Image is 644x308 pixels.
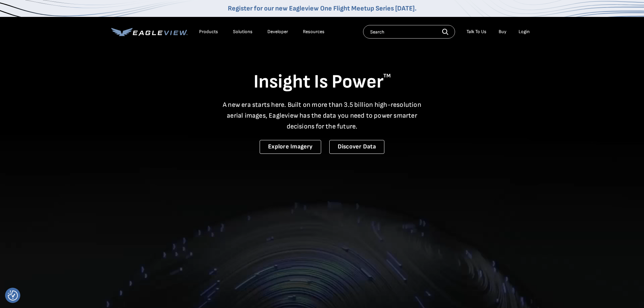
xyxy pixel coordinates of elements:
[499,29,506,35] a: Buy
[467,29,486,35] div: Talk To Us
[260,140,321,154] a: Explore Imagery
[233,29,253,35] div: Solutions
[199,29,218,35] div: Products
[303,29,325,35] div: Resources
[8,290,18,301] img: Revisit consent button
[111,70,533,94] h1: Insight Is Power
[329,140,384,154] a: Discover Data
[519,29,530,35] div: Login
[219,99,426,132] p: A new era starts here. Built on more than 3.5 billion high-resolution aerial images, Eagleview ha...
[267,29,288,35] a: Developer
[363,25,455,39] input: Search
[383,73,391,79] sup: TM
[8,290,18,301] button: Consent Preferences
[228,4,416,13] a: Register for our new Eagleview One Flight Meetup Series [DATE].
